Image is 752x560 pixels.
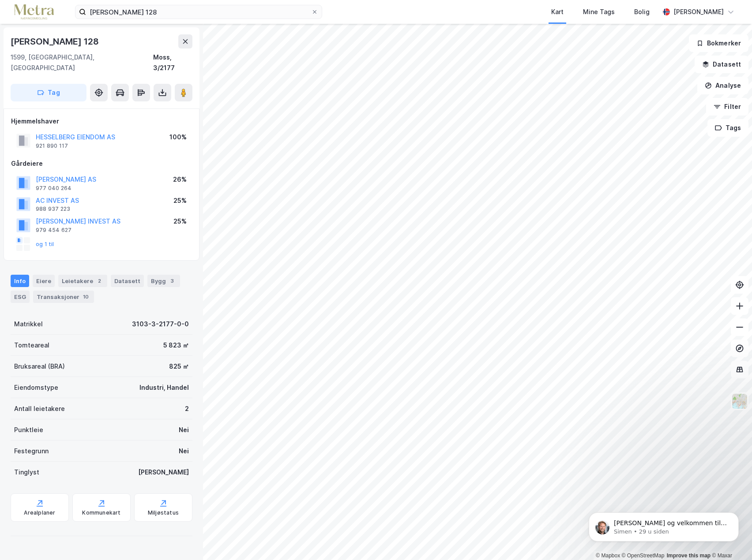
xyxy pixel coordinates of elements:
[575,494,752,556] iframe: Intercom notifications melding
[153,52,192,73] div: Moss, 3/2177
[173,195,187,206] div: 25%
[148,509,179,516] div: Miljøstatus
[33,291,94,303] div: Transaksjoner
[673,7,724,17] div: [PERSON_NAME]
[14,4,54,20] img: metra-logo.256734c3b2bbffee19d4.png
[58,275,107,287] div: Leietakere
[36,227,71,234] div: 979 454 627
[14,425,43,435] div: Punktleie
[11,158,192,169] div: Gårdeiere
[14,467,39,478] div: Tinglyst
[11,84,86,101] button: Tag
[11,116,192,127] div: Hjemmelshaver
[36,185,71,192] div: 977 040 264
[81,292,90,301] div: 10
[111,275,144,287] div: Datasett
[132,319,189,329] div: 3103-3-2177-0-0
[706,98,748,116] button: Filter
[168,276,177,285] div: 3
[707,119,748,137] button: Tags
[11,275,29,287] div: Info
[95,276,104,285] div: 2
[14,319,43,329] div: Matrikkel
[731,393,748,410] img: Z
[36,142,68,149] div: 921 890 117
[147,275,180,287] div: Bygg
[179,446,189,456] div: Nei
[14,403,65,414] div: Antall leietakere
[14,446,49,456] div: Festegrunn
[689,34,748,52] button: Bokmerker
[11,52,153,73] div: 1599, [GEOGRAPHIC_DATA], [GEOGRAPHIC_DATA]
[697,77,748,94] button: Analyse
[667,553,711,559] a: Improve this map
[163,340,189,351] div: 5 823 ㎡
[596,553,620,559] a: Mapbox
[86,5,311,19] input: Søk på adresse, matrikkel, gårdeiere, leietakere eller personer
[36,205,70,213] div: 988 937 223
[14,361,65,372] div: Bruksareal (BRA)
[551,7,564,17] div: Kart
[11,34,101,49] div: [PERSON_NAME] 128
[185,403,189,414] div: 2
[695,56,748,73] button: Datasett
[138,467,189,478] div: [PERSON_NAME]
[622,553,665,559] a: OpenStreetMap
[179,425,189,435] div: Nei
[14,382,58,393] div: Eiendomstype
[173,216,187,227] div: 25%
[11,291,30,303] div: ESG
[173,174,187,185] div: 26%
[139,382,189,393] div: Industri, Handel
[583,7,615,17] div: Mine Tags
[33,275,55,287] div: Eiere
[169,361,189,372] div: 825 ㎡
[14,340,49,351] div: Tomteareal
[24,509,55,516] div: Arealplaner
[634,7,650,17] div: Bolig
[82,509,120,516] div: Kommunekart
[169,132,187,142] div: 100%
